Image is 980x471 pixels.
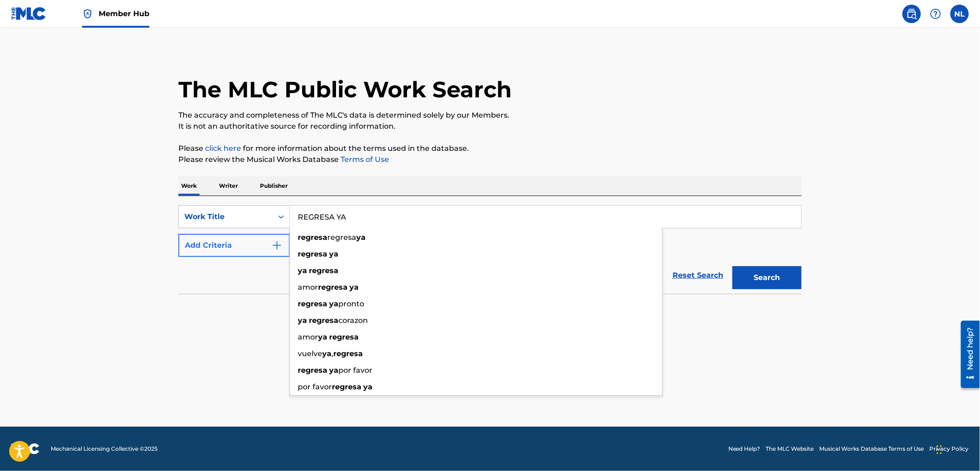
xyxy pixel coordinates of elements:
div: Work Title [184,211,267,222]
a: Need Help? [728,445,761,453]
strong: regresa [332,382,361,391]
strong: ya [298,266,307,275]
strong: regresa [333,349,363,358]
a: The MLC Website [766,445,814,453]
div: User Menu [950,5,969,23]
div: Help [927,5,945,23]
strong: ya [322,349,331,358]
strong: regresa [329,333,359,341]
a: Terms of Use [339,155,389,164]
strong: ya [349,283,359,292]
strong: regresa [318,283,348,292]
p: Writer [216,176,241,196]
a: Privacy Policy [930,445,969,453]
p: Please review the Musical Works Database [178,154,802,165]
span: amor [298,283,318,292]
img: logo [11,443,40,454]
span: regresa [327,233,356,242]
p: Please for more information about the terms used in the database. [178,143,802,154]
strong: ya [318,333,327,341]
button: Add Criteria [178,234,290,257]
a: click here [205,144,241,153]
p: The accuracy and completeness of The MLC's data is determined solely by our Members. [178,110,802,121]
strong: regresa [298,233,327,242]
p: It is not an authoritative source for recording information. [178,121,802,132]
img: 9d2ae6d4665cec9f34b9.svg [272,240,283,251]
span: Mechanical Licensing Collective © 2025 [51,445,158,453]
span: corazon [338,316,368,325]
p: Publisher [257,176,290,196]
iframe: Resource Center [954,317,980,391]
iframe: Chat Widget [934,427,980,471]
a: Public Search [903,5,921,23]
strong: ya [329,250,338,258]
strong: ya [356,233,366,242]
h1: The MLC Public Work Search [178,76,512,103]
img: help [930,8,941,19]
div: Drag [937,436,942,464]
strong: regresa [298,366,327,375]
span: pronto [338,299,364,308]
img: search [906,8,917,19]
strong: ya [329,366,338,375]
strong: ya [298,316,307,325]
span: por favor [298,382,332,391]
img: MLC Logo [11,7,47,20]
button: Search [732,266,802,289]
img: Top Rightsholder [82,8,93,19]
span: Member Hub [99,8,149,19]
strong: regresa [298,299,327,308]
strong: regresa [309,266,338,275]
strong: regresa [309,316,338,325]
span: por favor [338,366,372,375]
span: vuelve [298,349,322,358]
strong: regresa [298,250,327,258]
p: Work [178,176,200,196]
strong: ya [363,382,372,391]
form: Search Form [178,205,802,294]
a: Musical Works Database Terms of Use [820,445,924,453]
span: , [331,349,333,358]
strong: ya [329,299,338,308]
a: Reset Search [668,265,728,286]
span: amor [298,333,318,341]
